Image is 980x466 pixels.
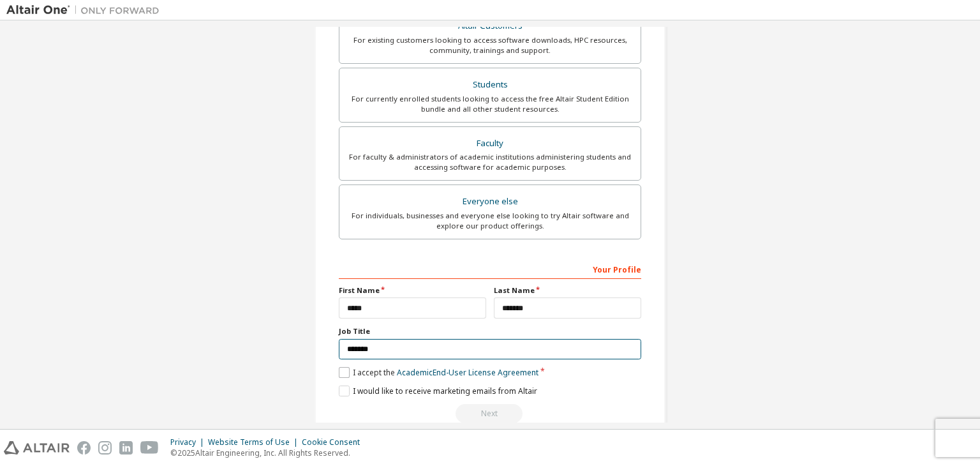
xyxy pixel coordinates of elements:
[347,94,633,114] div: For currently enrolled students looking to access the free Altair Student Edition bundle and all ...
[119,441,133,455] img: linkedin.svg
[170,437,208,447] div: Privacy
[339,285,486,296] label: First Name
[208,437,302,447] div: Website Terms of Use
[98,441,112,455] img: instagram.svg
[339,326,641,336] label: Job Title
[347,35,633,56] div: For existing customers looking to access software downloads, HPC resources, community, trainings ...
[494,285,641,296] label: Last Name
[339,404,641,423] div: Read and acccept EULA to continue
[347,211,633,231] div: For individuals, businesses and everyone else looking to try Altair software and explore our prod...
[170,447,367,458] p: © 2025 Altair Engineering, Inc. All Rights Reserved.
[4,441,70,455] img: altair_logo.svg
[339,259,641,279] div: Your Profile
[339,386,537,396] label: I would like to receive marketing emails from Altair
[77,441,91,455] img: facebook.svg
[347,193,633,211] div: Everyone else
[140,441,159,455] img: youtube.svg
[347,135,633,153] div: Faculty
[302,437,367,447] div: Cookie Consent
[397,367,538,378] a: Academic End-User License Agreement
[339,367,538,378] label: I accept the
[347,76,633,94] div: Students
[347,152,633,172] div: For faculty & administrators of academic institutions administering students and accessing softwa...
[6,4,166,17] img: Altair One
